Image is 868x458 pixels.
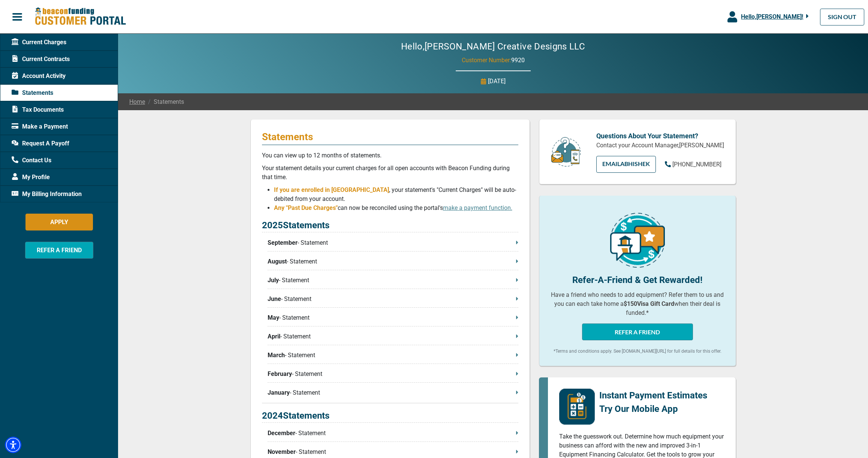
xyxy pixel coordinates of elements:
[268,388,518,397] p: - Statement
[672,161,721,168] span: [PHONE_NUMBER]
[268,276,518,285] p: - Statement
[462,57,511,64] span: Customer Number:
[129,97,145,106] a: Home
[268,238,298,247] span: September
[665,160,721,169] a: [PHONE_NUMBER]
[262,219,518,232] p: 2025 Statements
[511,57,525,64] span: 9920
[12,105,64,114] span: Tax Documents
[599,402,707,416] p: Try Our Mobile App
[820,9,864,25] a: SIGN OUT
[582,323,693,340] button: REFER A FRIEND
[268,351,285,360] span: March
[268,257,518,266] p: - Statement
[268,429,295,438] span: December
[624,300,674,307] b: $150 Visa Gift Card
[274,186,389,193] span: If you are enrolled in [GEOGRAPHIC_DATA]
[599,389,707,402] p: Instant Payment Estimates
[268,429,518,438] p: - Statement
[12,122,68,131] span: Make a Payment
[559,389,595,425] img: mobile-app-logo.png
[551,290,724,317] p: Have a friend who needs to add equipment? Refer them to us and you can each take home a when thei...
[145,97,184,106] span: Statements
[551,273,724,287] p: Refer-A-Friend & Get Rewarded!
[549,136,583,168] img: customer-service.png
[268,257,287,266] span: August
[12,190,82,199] span: My Billing Information
[25,242,93,259] button: REFER A FRIEND
[12,156,51,165] span: Contact Us
[262,409,518,423] p: 2024 Statements
[268,295,281,304] span: June
[34,7,126,26] img: Beacon Funding Customer Portal Logo
[610,213,665,268] img: refer-a-friend-icon.png
[25,214,93,230] button: APPLY
[268,295,518,304] p: - Statement
[12,173,50,182] span: My Profile
[268,370,518,379] p: - Statement
[268,313,279,322] span: May
[268,448,296,457] span: November
[268,448,518,457] p: - Statement
[262,151,518,160] p: You can view up to 12 months of statements.
[262,164,518,182] p: Your statement details your current charges for all open accounts with Beacon Funding during that...
[12,55,70,64] span: Current Contracts
[268,370,292,379] span: February
[268,351,518,360] p: - Statement
[338,204,512,211] span: can now be reconciled using the portal's
[12,38,66,47] span: Current Charges
[488,77,506,86] p: [DATE]
[443,204,512,211] a: make a payment function.
[596,141,724,150] p: Contact your Account Manager, [PERSON_NAME]
[274,204,338,211] span: Any "Past Due Charges"
[268,332,518,341] p: - Statement
[268,313,518,322] p: - Statement
[274,186,516,202] span: , your statement's "Current Charges" will be auto-debited from your account.
[12,139,69,148] span: Request A Payoff
[5,437,21,453] div: Accessibility Menu
[12,88,53,97] span: Statements
[596,131,724,141] p: Questions About Your Statement?
[741,13,803,20] span: Hello, [PERSON_NAME] !
[379,41,608,52] h2: Hello, [PERSON_NAME] Creative Designs LLC
[268,238,518,247] p: - Statement
[551,348,724,355] p: *Terms and conditions apply. See [DOMAIN_NAME][URL] for full details for this offer.
[596,156,656,173] a: EMAILAbhishek
[268,388,290,397] span: January
[268,276,279,285] span: July
[262,131,518,143] p: Statements
[268,332,280,341] span: April
[12,72,66,81] span: Account Activity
